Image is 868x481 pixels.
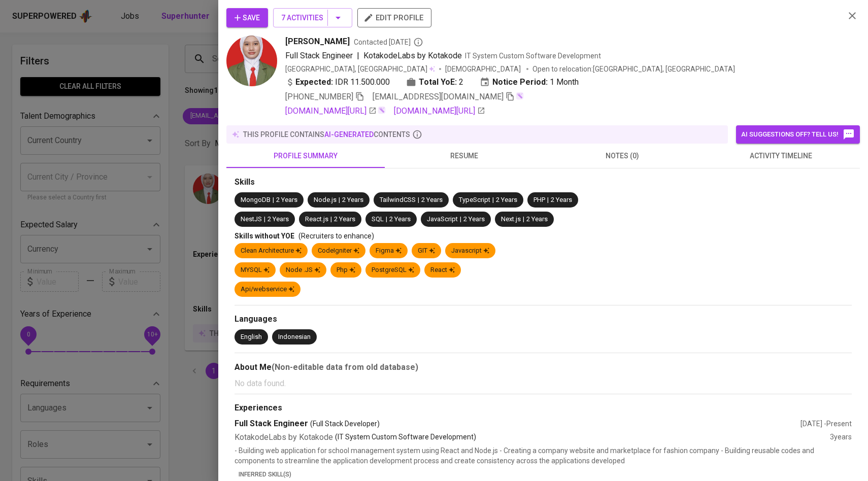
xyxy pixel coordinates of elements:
span: Full Stack Engineer [285,51,353,60]
div: CodeIgniter [318,246,359,256]
div: Api/webservice [241,285,294,294]
span: | [460,215,461,224]
b: Total YoE: [419,76,457,88]
span: TailwindCSS [380,196,416,203]
p: this profile contains contents [243,129,410,140]
span: | [418,195,419,205]
img: magic_wand.svg [378,106,386,114]
span: AI suggestions off? Tell us! [741,128,855,141]
div: About Me [235,361,852,373]
span: MongoDB [241,196,271,203]
span: resume [391,150,537,162]
span: 2 Years [551,196,572,203]
div: Experiences [235,402,852,414]
p: (IT System Custom Software Development) [335,432,476,443]
p: - Building web application for school management system using React and Node.js - Creating a comp... [235,445,852,466]
span: 2 Years [342,196,363,203]
span: Node.js [314,196,337,203]
span: PHP [533,196,545,203]
span: | [330,215,332,224]
span: [PHONE_NUMBER] [285,92,353,101]
span: activity timeline [708,150,854,162]
b: (Non-editable data from old database) [272,362,418,372]
a: [DOMAIN_NAME][URL] [285,105,377,117]
span: Save [235,12,260,24]
svg: By Batam recruiter [413,37,423,47]
img: magic_wand.svg [516,92,524,100]
p: Inferred Skill(s) [239,470,852,479]
button: AI suggestions off? Tell us! [736,125,860,144]
span: React.js [305,215,328,223]
div: Figma [376,246,402,256]
div: KotakodeLabs by Kotakode [235,432,830,443]
a: edit profile [357,13,431,21]
span: NestJS [241,215,262,223]
span: 7 Activities [281,12,344,24]
span: | [357,50,359,62]
span: (Full Stack Developer) [310,419,380,429]
span: 2 Years [463,215,485,223]
span: SQL [372,215,384,223]
span: profile summary [232,150,379,162]
span: | [273,195,274,205]
div: [DATE] - Present [800,419,852,429]
span: TypeScript [459,196,490,203]
button: 7 Activities [273,8,352,27]
span: 2 Years [421,196,443,203]
div: MYSQL [241,265,270,275]
span: 2 Years [276,196,297,203]
span: 2 Years [526,215,548,223]
span: JavaScript [427,215,458,223]
button: Save [226,8,268,27]
div: Clean Architecture [241,246,302,256]
span: notes (0) [549,150,695,162]
span: [PERSON_NAME] [285,36,350,48]
div: Full Stack Engineer [235,418,800,430]
div: Indonesian [278,332,311,342]
div: Skills [235,177,852,188]
div: 3 years [830,432,852,443]
span: 2 Years [334,215,355,223]
div: GIT [418,246,435,256]
span: AI-generated [324,130,374,139]
span: Skills without YOE [235,232,294,240]
div: Languages [235,314,852,325]
span: | [492,195,494,205]
span: [DEMOGRAPHIC_DATA] [445,64,522,74]
span: KotakodeLabs by Kotakode [363,51,462,60]
div: Php [337,265,355,275]
span: 2 Years [389,215,411,223]
div: PostgreSQL [372,265,414,275]
b: Notice Period: [492,76,548,88]
span: | [523,215,524,224]
span: IT System Custom Software Development [465,52,601,60]
a: [DOMAIN_NAME][URL] [394,105,485,117]
span: Next.js [501,215,521,223]
div: [GEOGRAPHIC_DATA], [GEOGRAPHIC_DATA] [285,64,435,74]
span: 2 Years [496,196,517,203]
span: (Recruiters to enhance) [298,232,374,240]
div: Javascript [451,246,489,256]
span: | [386,215,387,224]
div: 1 Month [480,76,579,88]
div: React [430,265,455,275]
p: Open to relocation : [GEOGRAPHIC_DATA], [GEOGRAPHIC_DATA] [532,64,735,74]
b: Expected: [295,76,333,88]
div: Node .JS [286,265,320,275]
span: Contacted [DATE] [354,37,423,47]
span: | [339,195,340,205]
span: | [547,195,549,205]
button: edit profile [357,8,431,27]
span: [EMAIL_ADDRESS][DOMAIN_NAME] [373,92,504,101]
p: No data found. [235,377,852,390]
span: edit profile [365,11,423,24]
span: 2 [459,76,463,88]
div: IDR 11.500.000 [285,76,390,88]
span: 2 Years [268,215,289,223]
div: English [241,332,262,342]
span: | [264,215,265,224]
img: 14088a74143f8981f79354ea31e012f2.jpg [226,36,277,86]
